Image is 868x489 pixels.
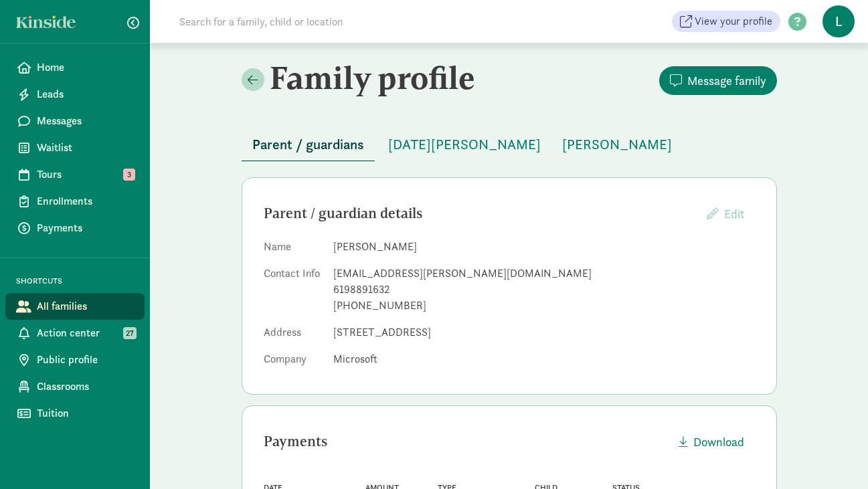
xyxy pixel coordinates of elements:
[242,128,375,161] button: Parent / guardians
[37,298,134,314] span: All families
[687,72,766,90] span: Message family
[5,161,145,188] a: Tours 3
[37,140,134,156] span: Waitlist
[801,425,868,489] iframe: Chat Widget
[264,324,323,346] dt: Address
[388,134,541,155] span: [DATE][PERSON_NAME]
[659,66,777,95] button: Message family
[37,193,134,209] span: Enrollments
[377,128,551,161] button: [DATE][PERSON_NAME]
[37,405,134,421] span: Tuition
[822,5,855,37] span: L
[37,86,134,102] span: Leads
[242,59,507,96] h2: Family profile
[5,54,145,81] a: Home
[696,199,755,228] button: Edit
[37,352,134,368] span: Public profile
[123,169,135,181] span: 3
[171,8,547,35] input: Search for a family, child or location
[37,60,134,76] span: Home
[5,347,145,373] a: Public profile
[724,206,744,221] span: Edit
[252,134,364,155] span: Parent / guardians
[672,11,780,32] a: View your profile
[5,293,145,320] a: All families
[5,108,145,134] a: Messages
[551,137,683,153] a: [PERSON_NAME]
[37,167,134,183] span: Tours
[668,427,755,456] button: Download
[333,239,755,255] dd: [PERSON_NAME]
[37,325,134,341] span: Action center
[5,400,145,427] a: Tuition
[551,128,683,161] button: [PERSON_NAME]
[333,324,755,340] dd: [STREET_ADDRESS]
[37,113,134,129] span: Messages
[5,320,145,347] a: Action center 27
[5,134,145,161] a: Waitlist
[37,220,134,236] span: Payments
[5,81,145,108] a: Leads
[333,298,755,314] div: [PHONE_NUMBER]
[693,433,744,451] span: Download
[242,137,375,153] a: Parent / guardians
[123,327,137,339] span: 27
[5,373,145,400] a: Classrooms
[562,134,672,155] span: [PERSON_NAME]
[377,137,551,153] a: [DATE][PERSON_NAME]
[333,282,755,298] div: 6198891632
[695,13,772,29] span: View your profile
[264,431,668,452] div: Payments
[333,351,755,367] dd: Microsoft
[5,188,145,215] a: Enrollments
[264,351,323,373] dt: Company
[333,266,755,282] div: [EMAIL_ADDRESS][PERSON_NAME][DOMAIN_NAME]
[264,266,323,319] dt: Contact Info
[5,215,145,241] a: Payments
[37,379,134,395] span: Classrooms
[264,203,696,224] div: Parent / guardian details
[264,239,323,260] dt: Name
